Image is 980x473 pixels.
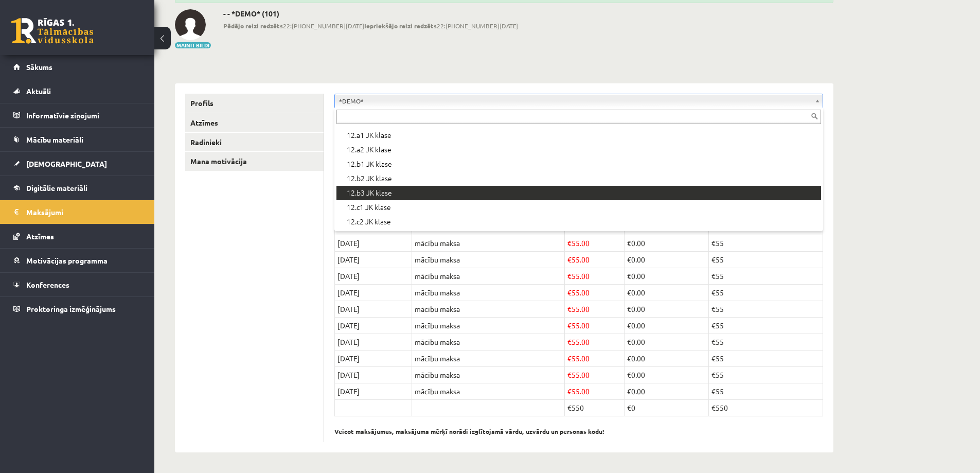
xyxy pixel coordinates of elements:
div: 12.c1 JK klase [336,200,821,215]
div: 12.a1 JK klase [336,128,821,143]
div: 12.b3 JK klase [336,186,821,200]
div: 12.c2 JK klase [336,215,821,229]
div: 12.b1 JK klase [336,157,821,171]
div: 12.b2 JK klase [336,171,821,186]
div: 12.a2 JK klase [336,143,821,157]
